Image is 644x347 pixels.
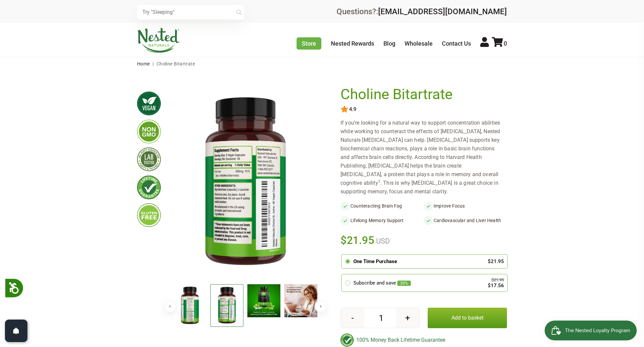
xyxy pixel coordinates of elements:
[137,92,161,115] img: vegan
[545,321,637,340] iframe: Button to open loyalty program pop-up
[340,201,424,211] li: Counteracting Brain Fog
[378,179,380,184] sup: 1
[340,333,507,347] div: 100% Money Back Lifetime Guarantee
[383,40,395,47] a: Blog
[210,284,243,327] img: Choline Bitartrate
[315,300,327,312] button: Next
[137,175,161,199] img: lifetimeguarantee
[164,300,176,312] button: Previous
[348,106,356,112] span: 4.9
[375,237,390,245] span: USD
[157,61,195,66] span: Choline Bitartrate
[137,57,507,70] nav: breadcrumbs
[424,216,507,225] li: Cardiovascular and Liver Health
[405,40,433,47] a: Wholesale
[340,105,348,113] img: star.svg
[137,147,161,171] img: thirdpartytested
[340,216,424,225] li: Lifelong Memory Support
[341,308,364,328] button: -
[137,5,244,19] input: Try "Sleeping"
[396,308,419,328] button: +
[331,40,374,47] a: Nested Rewards
[442,40,471,47] a: Contact Us
[137,61,150,66] a: Home
[340,86,504,103] h1: Choline Bitartrate
[297,37,321,50] a: Store
[340,233,375,248] span: $21.95
[284,284,317,317] img: Choline Bitartrate
[171,86,319,279] img: Choline Bitartrate
[504,40,507,47] span: 0
[428,308,507,328] button: Add to basket
[137,120,161,143] img: gmofree
[378,7,507,16] a: [EMAIL_ADDRESS][DOMAIN_NAME]
[340,333,354,347] img: badge-lifetimeguarantee-color.svg
[340,119,507,196] div: If you’re looking for a natural way to support concentration abilities while working to counterac...
[151,61,155,66] span: |
[424,201,507,211] li: Improve Focus
[5,320,27,342] button: Open
[492,40,507,47] a: 0
[137,28,180,53] img: Nested Naturals
[337,8,507,16] div: Questions?:
[247,284,280,317] img: Choline Bitartrate
[137,203,161,227] img: glutenfree
[173,284,206,327] img: Choline Bitartrate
